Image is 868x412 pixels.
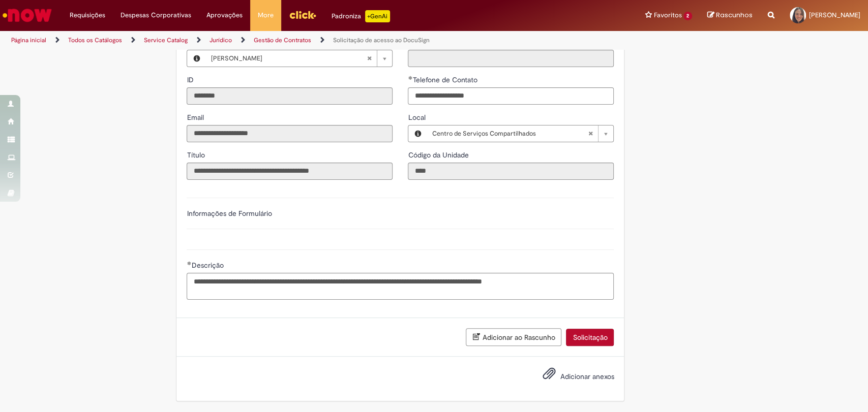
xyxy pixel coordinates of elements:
[205,50,392,67] a: [PERSON_NAME]Limpar campo Favorecido
[707,11,753,20] a: Rascunhos
[408,125,427,142] button: Local, Visualizar este registro Centro de Serviços Compartilhados
[653,10,681,20] span: Favoritos
[540,364,558,388] button: Adicionar anexos
[209,36,232,44] a: Jurídico
[332,10,390,22] div: Padroniza
[427,125,613,142] a: Centro de Serviços CompartilhadosLimpar campo Local
[683,12,692,20] span: 2
[211,50,367,67] span: [PERSON_NAME]
[121,10,191,20] span: Despesas Corporativas
[408,76,412,80] span: Obrigatório Preenchido
[809,11,860,19] span: [PERSON_NAME]
[412,75,479,84] span: Telefone de Contato
[466,328,561,346] button: Adicionar ao Rascunho
[432,125,588,142] span: Centro de Serviços Compartilhados
[258,10,274,20] span: More
[187,273,614,300] textarea: Descrição
[187,112,205,122] label: Somente leitura - Email
[191,261,225,270] span: Descrição
[560,372,614,382] span: Adicionar anexos
[408,50,614,67] input: Departamento
[187,113,205,122] span: Somente leitura - Email
[11,36,46,44] a: Página inicial
[408,150,470,160] label: Somente leitura - Código da Unidade
[333,36,430,44] a: Solicitação de acesso ao DocuSign
[254,36,311,44] a: Gestão de Contratos
[408,113,427,122] span: Local
[187,125,393,142] input: Email
[206,10,243,20] span: Aprovações
[716,10,753,20] span: Rascunhos
[187,87,393,105] input: ID
[408,163,614,180] input: Código da Unidade
[289,7,316,22] img: click_logo_yellow_360x200.png
[583,125,598,142] abbr: Limpar campo Local
[408,87,614,105] input: Telefone de Contato
[187,50,205,67] button: Favorecido, Visualizar este registro Rafaela Pinto De Souza
[68,36,122,44] a: Todos os Catálogos
[187,261,191,265] span: Obrigatório Preenchido
[8,31,571,50] ul: Trilhas de página
[187,75,195,85] label: Somente leitura - ID
[187,163,393,180] input: Título
[362,50,377,67] abbr: Limpar campo Favorecido
[187,150,206,160] label: Somente leitura - Título
[187,209,272,218] label: Informações de Formulário
[70,10,105,20] span: Requisições
[566,329,614,346] button: Solicitação
[144,36,188,44] a: Service Catalog
[365,10,390,22] p: +GenAi
[187,75,195,84] span: Somente leitura - ID
[1,5,53,25] img: ServiceNow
